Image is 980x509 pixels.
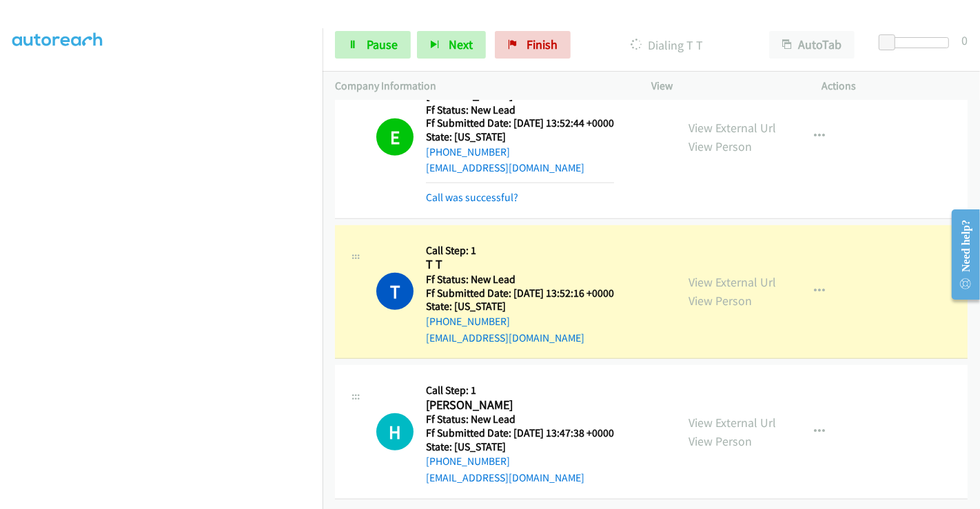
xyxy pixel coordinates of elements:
[688,293,752,309] a: View Person
[688,274,776,290] a: View External Url
[376,118,414,156] h1: E
[426,103,614,117] h5: Ff Status: New Lead
[688,138,752,154] a: View Person
[527,37,558,52] span: Finish
[426,130,614,144] h5: State: [US_STATE]
[426,116,614,130] h5: Ff Submitted Date: [DATE] 13:52:44 +0000
[335,78,626,94] p: Company Information
[376,413,414,450] div: The call is yet to be attempted
[426,287,614,300] h5: Ff Submitted Date: [DATE] 13:52:16 +0000
[941,200,980,309] iframe: Resource Center
[961,31,968,50] div: 0
[426,440,614,454] h5: State: [US_STATE]
[822,78,968,94] p: Actions
[651,78,797,94] p: View
[688,415,776,430] a: View External Url
[769,31,855,59] button: AutoTab
[589,36,744,54] p: Dialing T T
[426,471,584,484] a: [EMAIL_ADDRESS][DOMAIN_NAME]
[426,397,614,413] h2: [PERSON_NAME]
[688,433,752,449] a: View Person
[426,145,510,158] a: [PHONE_NUMBER]
[335,31,411,59] a: Pause
[426,273,614,287] h5: Ff Status: New Lead
[688,120,776,136] a: View External Url
[376,413,414,450] h1: H
[426,257,614,273] h2: T T
[426,315,510,328] a: [PHONE_NUMBER]
[426,300,614,313] h5: State: [US_STATE]
[426,191,518,204] a: Call was successful?
[367,37,398,52] span: Pause
[417,31,486,59] button: Next
[426,384,614,397] h5: Call Step: 1
[426,244,614,258] h5: Call Step: 1
[376,273,414,310] h1: T
[426,413,614,426] h5: Ff Status: New Lead
[426,331,584,344] a: [EMAIL_ADDRESS][DOMAIN_NAME]
[886,37,949,48] div: Delay between calls (in seconds)
[495,31,571,59] a: Finish
[426,426,614,440] h5: Ff Submitted Date: [DATE] 13:47:38 +0000
[426,455,510,468] a: [PHONE_NUMBER]
[426,161,584,174] a: [EMAIL_ADDRESS][DOMAIN_NAME]
[449,37,473,52] span: Next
